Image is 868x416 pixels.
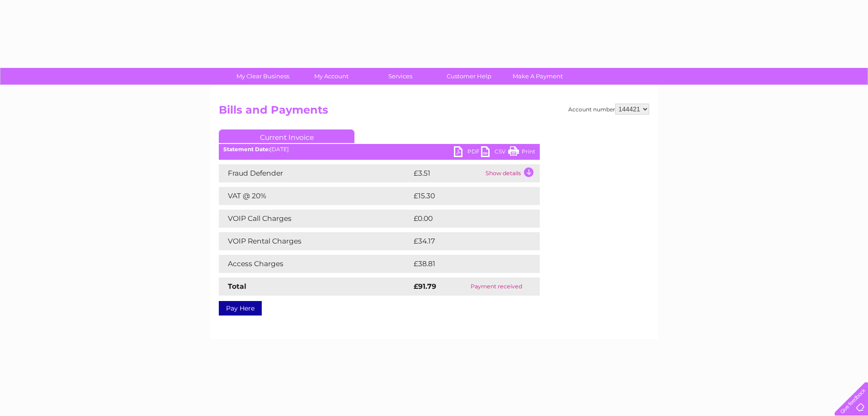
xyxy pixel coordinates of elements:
[294,68,369,85] a: My Account
[219,104,649,121] h2: Bills and Payments
[453,277,540,296] td: Payment received
[219,210,411,228] td: VOIP Call Charges
[411,187,521,205] td: £15.30
[432,68,506,85] a: Customer Help
[219,255,411,273] td: Access Charges
[363,68,438,85] a: Services
[219,129,354,143] a: Current Invoice
[568,104,649,115] div: Account number
[500,68,575,85] a: Make A Payment
[219,164,411,182] td: Fraud Defender
[223,146,270,153] b: Statement Date:
[411,255,521,273] td: £38.81
[219,232,411,250] td: VOIP Rental Charges
[508,146,535,159] a: Print
[226,68,300,85] a: My Clear Business
[483,164,540,182] td: Show details
[411,232,521,250] td: £34.17
[414,282,436,291] strong: £91.79
[411,210,519,228] td: £0.00
[219,146,540,153] div: [DATE]
[228,282,246,291] strong: Total
[481,146,508,159] a: CSV
[219,187,411,205] td: VAT @ 20%
[219,301,262,316] a: Pay Here
[454,146,481,159] a: PDF
[411,164,483,182] td: £3.51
